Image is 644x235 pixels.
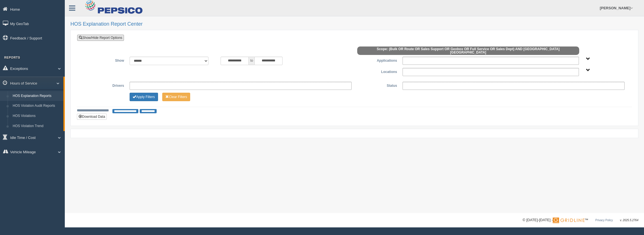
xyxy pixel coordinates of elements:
[595,219,613,222] a: Privacy Policy
[553,218,585,223] img: Gridline
[81,57,127,63] label: Show
[162,93,190,101] button: Change Filter Options
[130,93,158,101] button: Change Filter Options
[523,217,638,223] div: © [DATE]-[DATE] - ™
[10,101,63,111] a: HOS Violation Audit Reports
[249,57,254,65] span: to
[620,219,638,222] span: v. 2025.5.2764
[10,91,63,101] a: HOS Explanation Reports
[354,82,400,88] label: Status
[10,121,63,131] a: HOS Violation Trend
[77,35,124,41] a: Show/Hide Report Options
[10,111,63,121] a: HOS Violations
[77,114,107,120] button: Download Data
[357,46,579,55] span: Scope: (Bulk OR Route OR Sales Support OR Geobox OR Full Service OR Sales Dept) AND [GEOGRAPHIC_D...
[70,21,638,27] h2: HOS Explanation Report Center
[354,57,400,63] label: Applications
[354,68,400,75] label: Locations
[81,82,127,88] label: Drivers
